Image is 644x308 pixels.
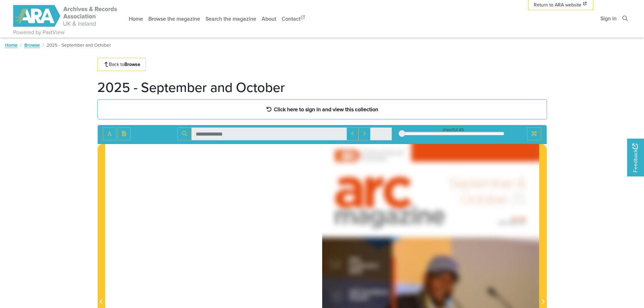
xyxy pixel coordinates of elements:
[274,105,378,113] strong: Click here to sign in and view this collection
[47,42,111,48] span: 2025 - September and October
[177,127,192,140] button: Search
[527,127,541,140] button: Full screen mode
[103,127,116,140] button: Toggle text selection (Alt+T)
[13,5,118,27] img: ARA - ARC Magazine | Powered by PastView
[191,127,347,140] input: Search for
[358,127,371,140] button: Next Match
[347,127,359,140] button: Previous Match
[97,79,285,95] h1: 2025 - September and October
[453,126,454,133] span: 1
[627,139,644,176] a: Would you like to provide feedback?
[146,10,203,28] a: Browse the magazine
[534,1,581,8] span: Return to ARA website
[598,9,619,27] a: Sign in
[631,143,639,172] span: Feedback
[259,10,279,28] a: About
[118,127,130,140] button: Open transcription window
[124,61,140,68] strong: Browse
[203,10,259,28] a: Search the magazine
[97,99,547,119] a: Click here to sign in and view this collection
[24,42,40,48] a: Browse
[279,10,309,28] a: Contact
[97,58,146,71] a: Back toBrowse
[13,1,118,31] a: ARA - ARC Magazine | Powered by PastView logo
[13,28,65,37] a: Powered by PastView
[126,10,146,28] a: Home
[402,126,504,133] div: sheet of 49
[5,42,18,48] a: Home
